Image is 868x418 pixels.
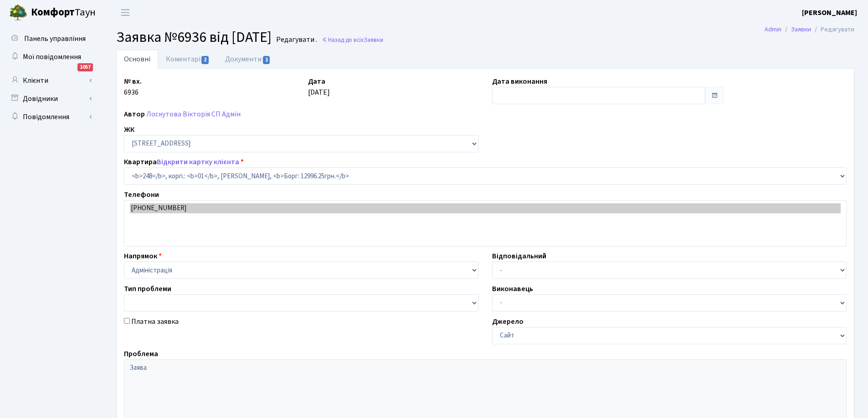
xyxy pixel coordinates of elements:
[308,76,325,87] label: Дата
[23,52,81,62] span: Мої повідомлення
[751,20,868,39] nav: breadcrumb
[124,251,162,262] label: Напрямок
[24,34,86,44] span: Панель управління
[5,108,96,126] a: Повідомлення
[765,25,781,34] a: Admin
[124,167,847,185] select: )
[301,76,485,104] div: [DATE]
[124,348,158,359] label: Проблема
[322,35,383,44] a: Назад до всіхЗаявки
[124,156,244,167] label: Квартира
[124,124,134,135] label: ЖК
[131,316,179,327] label: Платна заявка
[802,8,857,18] b: [PERSON_NAME]
[5,71,96,90] a: Клієнти
[492,316,524,327] label: Джерело
[364,35,383,44] span: Заявки
[114,5,137,20] button: Переключити навігацію
[5,48,96,66] a: Мої повідомлення1057
[9,4,27,22] img: logo.png
[31,5,75,20] b: Комфорт
[5,30,96,48] a: Панель управління
[77,63,93,71] div: 1057
[146,109,241,119] a: Лоскутова Вікторія СП Адмін
[31,5,96,20] span: Таун
[5,90,96,108] a: Довідники
[116,27,272,48] span: Заявка №6936 від [DATE]
[791,25,811,34] a: Заявки
[201,56,209,64] span: 2
[157,157,239,167] a: Відкрити картку клієнта
[811,25,854,35] li: Редагувати
[802,7,857,18] a: [PERSON_NAME]
[130,203,841,213] option: [PHONE_NUMBER]
[124,189,159,200] label: Телефони
[492,283,533,294] label: Виконавець
[492,251,546,262] label: Відповідальний
[124,76,142,87] label: № вх.
[117,76,301,104] div: 6936
[124,109,145,120] label: Автор
[492,76,547,87] label: Дата виконання
[158,50,217,69] a: Коментарі
[116,50,158,69] a: Основні
[124,283,171,294] label: Тип проблеми
[274,35,317,44] small: Редагувати .
[263,56,270,64] span: 1
[217,50,278,69] a: Документи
